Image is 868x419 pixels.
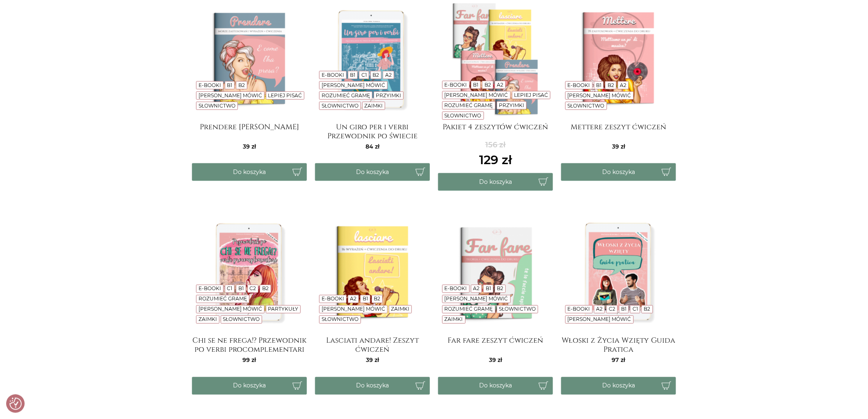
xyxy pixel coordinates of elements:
a: Słownictwo [223,316,260,323]
a: A2 [497,82,504,88]
a: Un giro per i verbi Przewodnik po świecie włoskich czasowników [315,123,430,139]
a: B2 [373,72,379,78]
a: [PERSON_NAME] mówić [445,92,508,98]
a: B1 [350,72,355,78]
a: B1 [486,286,491,292]
a: E-booki [199,82,221,88]
a: Słownictwo [445,112,482,119]
button: Do koszyka [192,377,307,395]
a: B1 [363,296,368,302]
a: B1 [227,82,232,88]
a: Słownictwo [499,306,536,312]
span: 39 [489,357,502,364]
a: C1 [227,286,232,292]
a: E-booki [322,296,344,302]
a: Zaimki [364,103,383,109]
a: Far fare zeszyt ćwiczeń [438,337,553,353]
a: Rozumieć gramę [445,102,493,108]
a: Lepiej pisać [514,92,548,98]
a: Partykuły [268,306,298,312]
a: Słownictwo [199,103,235,109]
a: B1 [238,286,244,292]
a: B2 [374,296,381,302]
a: C2 [609,306,615,312]
a: B1 [596,82,601,88]
a: Przyimki [376,92,401,98]
a: [PERSON_NAME] mówić [199,306,262,312]
a: E-booki [445,82,467,88]
a: Mettere zeszyt ćwiczeń [561,123,676,139]
a: A2 [350,296,356,302]
a: Zaimki [199,316,217,323]
a: Słownictwo [322,103,359,109]
span: 97 [612,357,626,364]
button: Do koszyka [561,163,676,181]
button: Do koszyka [315,163,430,181]
a: C1 [633,306,638,312]
a: B2 [644,306,651,312]
a: Rozumieć gramę [322,92,370,98]
a: E-booki [568,306,590,312]
del: 156 [479,140,512,151]
a: A2 [473,286,480,292]
a: Włoski z Życia Wzięty Guida Pratica [561,337,676,353]
a: Prendere [PERSON_NAME] [192,123,307,139]
a: A2 [620,82,627,88]
span: 39 [612,143,625,150]
a: Rozumieć gramę [445,306,493,312]
a: Lasciati andare! Zeszyt ćwiczeń [315,337,430,353]
img: Revisit consent button [9,398,22,410]
a: [PERSON_NAME] mówić [199,92,262,98]
a: Chi se ne frega!? Przewodnik po verbi procomplementari [192,337,307,353]
a: Zaimki [445,316,463,323]
span: 39 [366,357,379,364]
a: Pakiet 4 zeszytów ćwiczeń [438,123,553,139]
a: A2 [385,72,392,78]
a: C2 [250,286,256,292]
a: E-booki [445,286,467,292]
a: A2 [596,306,603,312]
a: [PERSON_NAME] mówić [568,92,631,98]
a: E-booki [322,72,344,78]
a: Przyimki [499,102,524,108]
a: B1 [621,306,627,312]
button: Do koszyka [561,377,676,395]
button: Do koszyka [192,163,307,181]
span: 39 [243,143,256,150]
a: B2 [608,82,614,88]
button: Do koszyka [438,377,553,395]
a: B1 [473,82,478,88]
a: [PERSON_NAME] mówić [322,82,385,88]
button: Do koszyka [438,173,553,191]
a: [PERSON_NAME] mówić [322,306,385,312]
a: B2 [484,82,491,88]
a: Rozumieć gramę [199,296,247,302]
a: Lepiej pisać [268,92,302,98]
a: B2 [497,286,504,292]
a: [PERSON_NAME] mówić [445,296,508,302]
a: E-booki [199,286,221,292]
ins: 129 [479,151,512,169]
button: Do koszyka [315,377,430,395]
a: Słownictwo [568,103,605,109]
a: B2 [238,82,245,88]
a: E-booki [568,82,590,88]
a: Słownictwo [322,316,359,323]
a: [PERSON_NAME] mówić [568,316,631,323]
a: Zaimki [391,306,409,312]
button: Preferencje co do zgód [9,398,22,410]
a: B2 [262,286,269,292]
a: C1 [361,72,367,78]
span: 99 [243,357,256,364]
span: 84 [365,143,379,150]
